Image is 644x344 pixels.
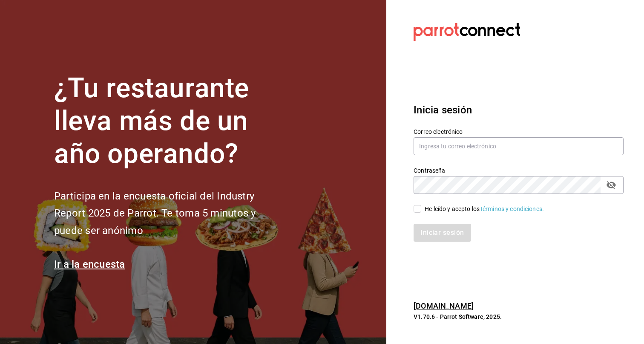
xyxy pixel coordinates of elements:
a: Ir a la encuesta [54,258,125,270]
p: V1.70.6 - Parrot Software, 2025. [414,312,624,321]
label: Correo electrónico [414,129,624,135]
div: He leído y acepto los [425,205,544,214]
input: Ingresa tu correo electrónico [414,137,624,155]
a: Términos y condiciones. [480,205,544,212]
label: Contraseña [414,168,624,173]
h1: ¿Tu restaurante lleva más de un año operando? [54,72,284,170]
a: [DOMAIN_NAME] [414,301,474,310]
button: passwordField [604,178,618,192]
h2: Participa en la encuesta oficial del Industry Report 2025 de Parrot. Te toma 5 minutos y puede se... [54,188,284,240]
h3: Inicia sesión [414,102,624,118]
